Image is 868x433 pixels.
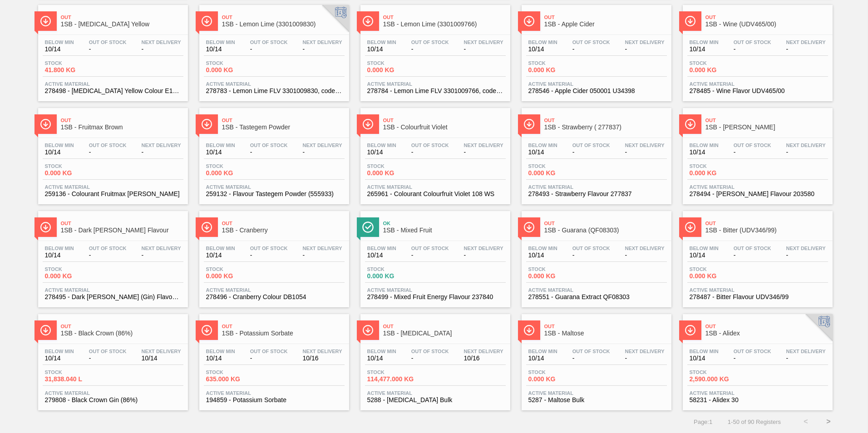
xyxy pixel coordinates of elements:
[250,39,288,45] span: Out Of Stock
[45,376,108,383] span: 31,838.040 L
[690,355,719,362] span: 10/14
[515,204,676,307] a: ÍconeOut1SB - Guarana (QF08303)Below Min10/14Out Of Stock-Next Delivery-Stock0.000 KGActive Mater...
[705,324,828,329] span: Out
[625,246,665,251] span: Next Delivery
[690,143,719,148] span: Below Min
[222,221,345,226] span: Out
[528,355,557,362] span: 10/14
[40,325,51,336] img: Ícone
[544,15,667,20] span: Out
[625,349,665,354] span: Next Delivery
[464,252,503,259] span: -
[690,191,826,197] span: 278494 - Rasberry Flavour 203580
[367,60,431,66] span: Stock
[61,15,183,20] span: Out
[40,221,51,233] img: Ícone
[45,67,108,74] span: 41.800 KG
[734,355,771,362] span: -
[362,15,374,27] img: Ícone
[625,46,665,53] span: -
[464,143,503,148] span: Next Delivery
[142,349,181,354] span: Next Delivery
[250,349,288,354] span: Out Of Stock
[367,184,503,190] span: Active Material
[201,15,212,27] img: Ícone
[206,143,235,148] span: Below Min
[690,88,826,94] span: 278485 - Wine Flavor UDV465/00
[222,330,345,337] span: 1SB - Potassium Sorbate
[45,191,181,197] span: 259136 - Colourant Fruitmax Brown WS
[206,184,342,190] span: Active Material
[411,39,449,45] span: Out Of Stock
[61,227,183,234] span: 1SB - Dark Berry Flavour
[411,355,449,362] span: -
[89,252,127,259] span: -
[411,143,449,148] span: Out Of Stock
[676,101,837,204] a: ÍconeOut1SB - [PERSON_NAME]Below Min10/14Out Of Stock-Next Delivery-Stock0.000 KGActive Material2...
[89,39,127,45] span: Out Of Stock
[528,191,665,197] span: 278493 - Strawberry Flavour 277837
[367,46,396,53] span: 10/14
[544,118,667,123] span: Out
[367,390,503,396] span: Active Material
[206,46,235,53] span: 10/14
[89,46,127,53] span: -
[89,349,127,354] span: Out Of Stock
[528,349,557,354] span: Below Min
[786,252,826,259] span: -
[528,143,557,148] span: Below Min
[734,149,771,156] span: -
[685,325,696,336] img: Ícone
[192,204,354,307] a: ÍconeOut1SB - CranberryBelow Min10/14Out Of Stock-Next Delivery-Stock0.000 KGActive Material27849...
[528,81,665,87] span: Active Material
[523,325,535,336] img: Ícone
[685,15,696,27] img: Ícone
[572,46,610,53] span: -
[734,246,771,251] span: Out Of Stock
[45,349,74,354] span: Below Min
[367,163,431,169] span: Stock
[303,143,342,148] span: Next Delivery
[690,349,719,354] span: Below Min
[528,170,592,177] span: 0.000 KG
[367,149,396,156] span: 10/14
[690,39,719,45] span: Below Min
[40,15,51,27] img: Ícone
[705,21,828,28] span: 1SB - Wine (UDV465/00)
[206,163,270,169] span: Stock
[45,88,181,94] span: 278498 - Quinoline Yellow Colour E10470
[367,170,431,177] span: 0.000 KG
[206,355,235,362] span: 10/14
[206,252,235,259] span: 10/14
[411,46,449,53] span: -
[786,355,826,362] span: -
[142,149,181,156] span: -
[206,88,342,94] span: 278783 - Lemon Lime FLV 3301009830, code100326
[690,246,719,251] span: Below Min
[40,118,51,130] img: Ícone
[206,149,235,156] span: 10/14
[734,349,771,354] span: Out Of Stock
[544,124,667,131] span: 1SB - Strawberry ( 277837)
[45,252,74,259] span: 10/14
[354,101,515,204] a: ÍconeOut1SB - Colourfruit VioletBelow Min10/14Out Of Stock-Next Delivery-Stock0.000 KGActive Mate...
[31,204,192,307] a: ÍconeOut1SB - Dark [PERSON_NAME] FlavourBelow Min10/14Out Of Stock-Next Delivery-Stock0.000 KGAct...
[528,163,592,169] span: Stock
[206,170,270,177] span: 0.000 KG
[222,124,345,131] span: 1SB - Tastegem Powder
[572,143,610,148] span: Out Of Stock
[676,204,837,307] a: ÍconeOut1SB - Bitter (UDV346/99)Below Min10/14Out Of Stock-Next Delivery-Stock0.000 KGActive Mate...
[45,273,108,280] span: 0.000 KG
[45,163,108,169] span: Stock
[734,46,771,53] span: -
[192,307,354,410] a: ÍconeOut1SB - Potassium SorbateBelow Min10/14Out Of Stock-Next Delivery10/16Stock635.000 KGActive...
[250,149,288,156] span: -
[383,227,506,234] span: 1SB - Mixed Fruit
[383,118,506,123] span: Out
[206,294,342,300] span: 278496 - Cranberry Colour DB1054
[383,324,506,329] span: Out
[625,355,665,362] span: -
[464,39,503,45] span: Next Delivery
[45,294,181,300] span: 278495 - Dark Berry (Gin) Flavour 793677
[411,246,449,251] span: Out Of Stock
